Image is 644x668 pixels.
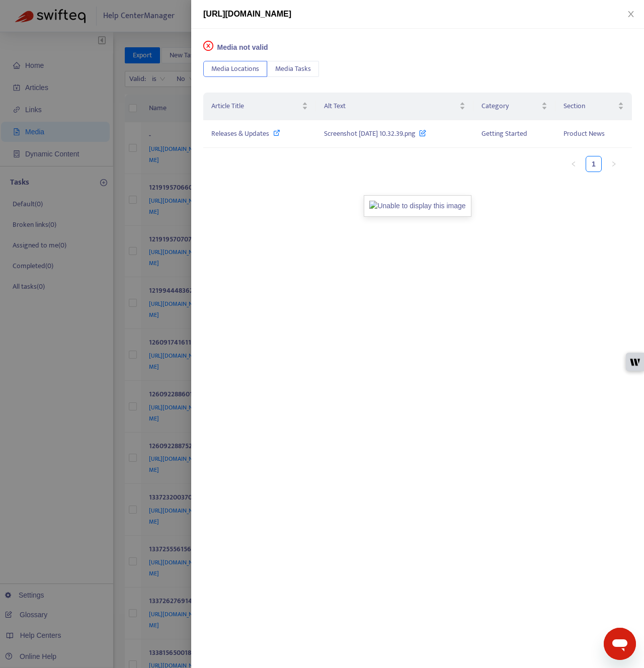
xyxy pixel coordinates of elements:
[586,156,602,172] li: 1
[211,101,300,112] span: Article Title
[604,628,636,660] iframe: Button to launch messaging window
[211,128,269,139] span: Releases & Updates
[203,93,316,120] th: Article Title
[563,101,616,112] span: Section
[571,161,577,167] span: left
[624,10,638,19] button: Close
[481,128,527,139] span: Getting Started
[481,101,539,112] span: Category
[324,101,457,112] span: Alt Text
[627,10,635,18] span: close
[611,161,617,167] span: right
[566,156,582,172] button: left
[473,93,555,120] th: Category
[324,128,416,139] span: Screenshot [DATE] 10.32.39.png
[555,93,632,120] th: Section
[586,156,601,172] a: 1
[563,128,605,139] span: Product News
[606,156,622,172] button: right
[566,156,582,172] li: Previous Page
[275,63,311,74] span: Media Tasks
[217,43,268,51] span: Media not valid
[203,10,291,18] span: [URL][DOMAIN_NAME]
[316,93,473,120] th: Alt Text
[211,63,259,74] span: Media Locations
[203,61,267,77] button: Media Locations
[364,195,471,217] img: Unable to display this image
[267,61,319,77] button: Media Tasks
[203,41,213,51] span: close-circle
[606,156,622,172] li: Next Page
